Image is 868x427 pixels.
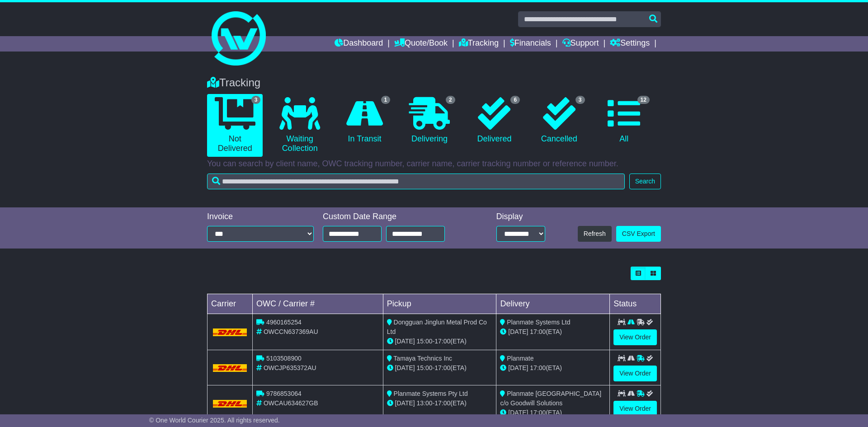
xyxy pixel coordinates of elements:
[530,328,546,335] span: 17:00
[500,408,606,418] div: (ETA)
[203,76,665,89] div: Tracking
[508,364,528,371] span: [DATE]
[264,399,318,407] span: OWCAU634627GB
[213,400,247,407] img: DHL.png
[613,401,657,417] a: View Order
[510,96,520,104] span: 6
[446,96,455,104] span: 2
[387,319,487,335] span: Dongguan Jinglun Metal Prod Co Ltd
[395,399,415,407] span: [DATE]
[610,36,650,52] a: Settings
[393,355,452,362] span: Tamaya Technics Inc
[387,399,493,408] div: - (ETA)
[576,96,585,104] span: 3
[323,212,468,222] div: Custom Date Range
[213,328,247,336] img: DHL.png
[266,319,302,326] span: 4960165254
[507,355,533,362] span: Planmate
[507,319,570,326] span: Planmate Systems Ltd
[500,327,606,337] div: (ETA)
[387,337,493,346] div: - (ETA)
[508,409,528,416] span: [DATE]
[434,338,450,345] span: 17:00
[616,226,661,242] a: CSV Export
[387,363,493,373] div: - (ETA)
[208,294,253,314] td: Carrier
[381,96,391,104] span: 1
[500,390,601,407] span: Planmate [GEOGRAPHIC_DATA] c/o Goodwill Solutions
[531,94,587,147] a: 3 Cancelled
[629,174,661,189] button: Search
[530,409,546,416] span: 17:00
[394,390,468,397] span: Planmate Systems Pty Ltd
[266,390,302,397] span: 9786853064
[434,399,450,407] span: 17:00
[395,364,415,371] span: [DATE]
[383,294,496,314] td: Pickup
[266,355,302,362] span: 5103508900
[417,338,433,345] span: 15:00
[500,363,606,373] div: (ETA)
[496,294,610,314] td: Delivery
[149,417,280,424] span: © One World Courier 2025. All rights reserved.
[417,399,433,407] span: 13:00
[530,364,546,371] span: 17:00
[335,36,383,52] a: Dashboard
[207,159,661,169] p: You can search by client name, OWC tracking number, carrier name, carrier tracking number or refe...
[459,36,499,52] a: Tracking
[394,36,448,52] a: Quote/Book
[508,328,528,335] span: [DATE]
[596,94,652,147] a: 12 All
[578,226,612,242] button: Refresh
[272,94,327,157] a: Waiting Collection
[251,96,261,104] span: 3
[401,94,457,147] a: 2 Delivering
[610,294,661,314] td: Status
[417,364,433,371] span: 15:00
[467,94,522,147] a: 6 Delivered
[207,94,263,157] a: 3 Not Delivered
[337,94,392,147] a: 1 In Transit
[637,96,650,104] span: 12
[613,366,657,381] a: View Order
[264,328,318,335] span: OWCCN637369AU
[264,364,316,371] span: OWCJP635372AU
[395,338,415,345] span: [DATE]
[207,212,314,222] div: Invoice
[496,212,545,222] div: Display
[613,329,657,345] a: View Order
[213,364,247,371] img: DHL.png
[253,294,383,314] td: OWC / Carrier #
[562,36,599,52] a: Support
[510,36,551,52] a: Financials
[434,364,450,371] span: 17:00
